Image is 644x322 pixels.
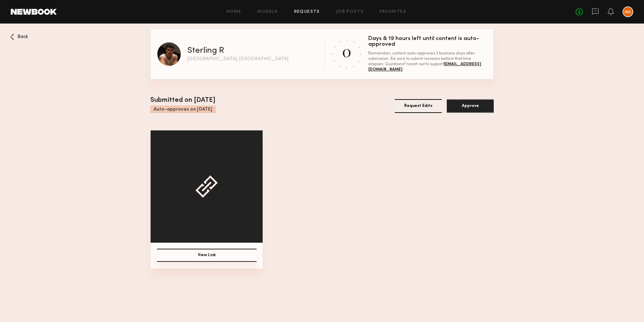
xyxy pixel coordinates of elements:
[368,51,487,72] div: Remember, content auto-approves 3 business days after submission. Be sure to submit revisions bef...
[157,249,257,262] button: View Link
[447,99,494,113] button: Approve
[380,10,406,14] a: Favorites
[336,10,364,14] a: Job Posts
[150,95,216,106] div: Submitted on [DATE]
[157,42,181,66] img: Sterling R profile picture.
[294,10,320,14] a: Requests
[395,99,442,113] button: Request Edits
[17,35,28,39] span: Back
[150,106,216,113] div: Auto-approves on [DATE]
[257,10,278,14] a: Models
[226,10,241,14] a: Home
[368,36,487,47] div: Days & 19 hours left until content is auto-approved
[187,47,224,55] div: Sterling R
[342,41,351,61] div: 0
[187,57,288,62] div: [GEOGRAPHIC_DATA], [GEOGRAPHIC_DATA]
